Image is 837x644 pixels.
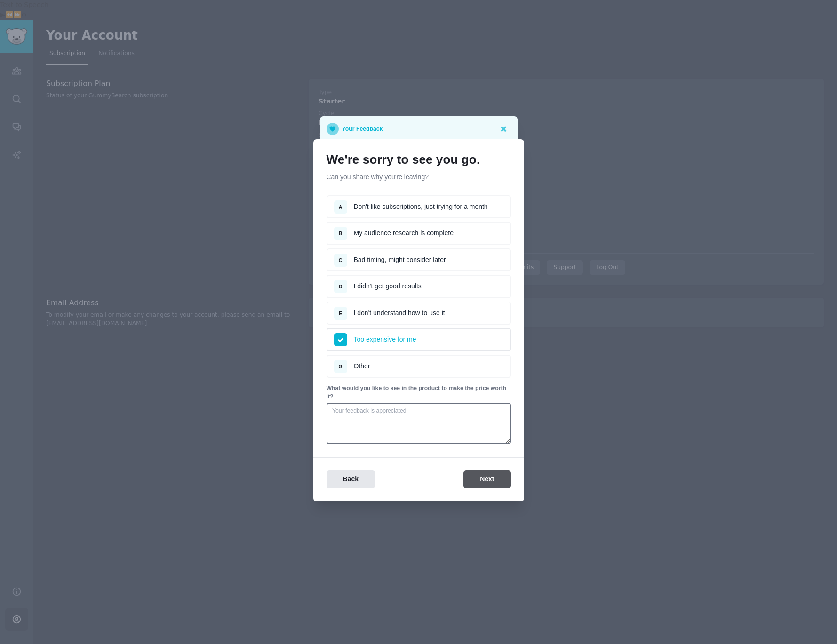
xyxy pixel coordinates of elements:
span: A [339,204,343,210]
p: What would you like to see in the product to make the price worth it? [327,384,511,401]
button: Next [463,470,510,489]
span: G [338,364,342,369]
p: Can you share why you're leaving? [327,172,511,182]
span: B [339,231,343,236]
h1: We're sorry to see you go. [327,152,511,167]
p: Your Feedback [342,123,383,135]
span: C [339,257,343,263]
span: E [339,310,342,316]
span: D [339,284,343,289]
button: Back [327,470,375,489]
